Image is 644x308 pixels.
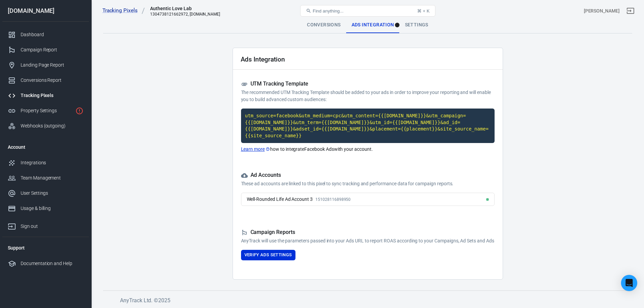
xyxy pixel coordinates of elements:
div: Webhooks (outgoing) [21,122,84,129]
div: Well-Rounded Life Ad Account 3 [247,196,313,203]
a: User Settings [2,186,89,201]
h5: UTM Tracking Template [241,80,495,88]
p: AnyTrack will use the parameters passed into your Ads URL to report ROAS according to your Campai... [241,237,495,244]
span: 151028116898950 [315,197,351,202]
a: Conversions Report [2,73,89,88]
div: Property Settings [21,107,73,114]
a: Property Settings [2,103,89,118]
h6: AnyTrack Ltd. © 2025 [120,296,627,305]
a: Tracking Pixels [2,88,89,103]
a: Sign out [2,216,89,234]
code: Click to copy [241,109,495,143]
div: Conversions [302,17,346,33]
div: Integrations [21,159,84,166]
p: how to integrate Facebook Ads with your account. [241,146,495,153]
div: [DOMAIN_NAME] [2,8,89,14]
span: Find anything... [313,8,343,14]
div: Tracking Pixels [21,92,84,99]
button: Find anything...⌘ + K [300,5,435,17]
div: Account id: 4uWVjdHC [584,7,620,15]
div: Dashboard [21,31,84,38]
div: Documentation and Help [21,260,84,267]
div: Authentic Love Lab [150,5,218,12]
h2: Ads Integration [241,56,285,63]
a: Usage & billing [2,201,89,216]
svg: Property is not installed yet [75,107,84,115]
a: Dashboard [2,27,89,42]
p: These ad accounts are linked to this pixel to sync tracking and performance data for campaign rep... [241,180,495,187]
div: 1304738121662972, whop.com [150,12,220,17]
p: The recommended UTM Tracking Template should be added to your ads in order to improve your report... [241,89,495,103]
li: Account [2,139,89,155]
a: Landing Page Report [2,57,89,73]
div: Tooltip anchor [394,22,400,28]
button: Verify Ads Settings [241,250,295,260]
div: ⌘ + K [417,8,430,14]
div: Campaign Report [21,46,84,53]
a: Integrations [2,155,89,170]
div: User Settings [21,190,84,197]
div: Sign out [21,223,84,230]
div: Landing Page Report [21,62,84,69]
a: Learn more [241,146,270,153]
li: Support [2,240,89,256]
h5: Campaign Reports [241,229,495,236]
a: Campaign Report [2,42,89,57]
div: Conversions Report [21,77,84,84]
div: Settings [400,17,434,33]
a: Sign out [622,3,639,19]
a: Webhooks (outgoing) [2,118,89,134]
a: Team Management [2,170,89,186]
a: Tracking Pixels [102,7,145,14]
div: Ads Integration [346,17,400,33]
h5: Ad Accounts [241,172,495,179]
div: Usage & billing [21,205,84,212]
div: Team Management [21,174,84,182]
div: Open Intercom Messenger [621,275,637,291]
